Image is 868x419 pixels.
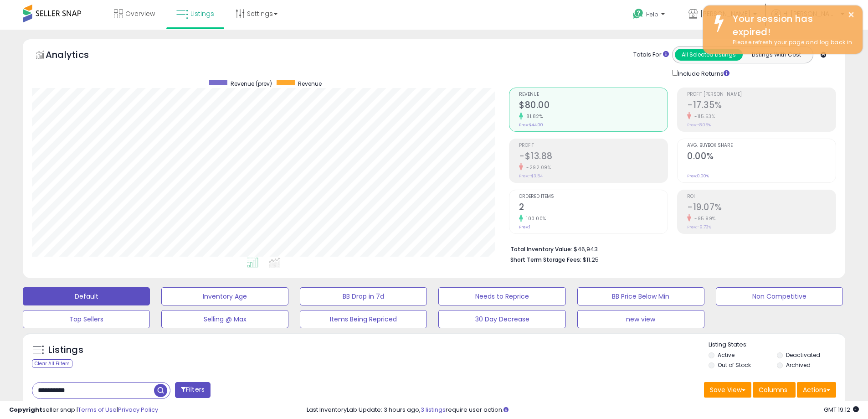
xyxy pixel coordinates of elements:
h2: -$13.88 [519,151,668,163]
li: $46,943 [510,243,829,254]
label: Archived [786,361,811,369]
label: Out of Stock [718,361,751,369]
span: Avg. Buybox Share [687,143,836,148]
button: Items Being Repriced [300,310,427,328]
button: BB Drop in 7d [300,287,427,305]
h2: -19.07% [687,202,836,214]
label: Deactivated [786,351,820,359]
button: 30 Day Decrease [438,310,565,328]
button: Columns [753,382,796,398]
span: Profit [PERSON_NAME] [687,92,836,97]
span: 2025-08-12 19:12 GMT [824,405,859,414]
span: Revenue [519,92,668,97]
small: Prev: -$3.54 [519,173,543,179]
div: Last InventoryLab Update: 3 hours ago, require user action. [307,406,859,414]
button: Top Sellers [23,310,150,328]
small: 81.82% [523,113,543,120]
b: Short Term Storage Fees: [510,256,581,264]
a: Help [626,1,674,30]
small: Prev: $44.00 [519,122,543,128]
button: × [847,9,855,21]
div: seller snap | | [9,406,158,414]
div: Totals For [633,51,669,59]
div: Your session has expired! [726,12,856,38]
h5: Analytics [46,48,107,63]
span: [PERSON_NAME] [700,9,750,18]
div: Include Returns [665,68,740,78]
button: All Selected Listings [675,49,743,61]
strong: Copyright [9,405,42,414]
span: Listings [190,9,214,18]
small: Prev: -9.73% [687,224,711,230]
span: ROI [687,194,836,199]
span: $11.25 [583,255,599,264]
button: Default [23,287,150,305]
h2: $80.00 [519,100,668,112]
h5: Listings [48,344,83,357]
span: Profit [519,143,668,148]
i: Get Help [632,8,644,20]
div: Clear All Filters [32,359,72,368]
span: Help [646,10,658,18]
button: Inventory Age [161,287,288,305]
span: Revenue [298,80,322,88]
small: Prev: 0.00% [687,173,709,179]
small: Prev: 1 [519,224,530,230]
div: Please refresh your page and log back in [726,38,856,47]
label: Active [718,351,734,359]
button: Filters [175,382,211,398]
button: new view [577,310,704,328]
small: -95.99% [691,215,716,222]
h2: 2 [519,202,668,214]
h2: -17.35% [687,100,836,112]
span: Ordered Items [519,194,668,199]
small: 100.00% [523,215,546,222]
a: Terms of Use [78,405,117,414]
button: Selling @ Max [161,310,288,328]
button: Listings With Cost [742,49,810,61]
h2: 0.00% [687,151,836,163]
button: Actions [797,382,836,398]
small: -115.53% [691,113,715,120]
span: Revenue (prev) [231,80,272,88]
a: Privacy Policy [118,405,158,414]
a: 3 listings [421,405,446,414]
p: Listing States: [709,341,845,349]
small: -292.09% [523,164,551,171]
span: Overview [125,9,155,18]
button: Save View [704,382,751,398]
button: Non Competitive [716,287,843,305]
b: Total Inventory Value: [510,245,572,253]
span: Columns [759,385,787,394]
small: Prev: -8.05% [687,122,711,128]
button: BB Price Below Min [577,287,704,305]
button: Needs to Reprice [438,287,565,305]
